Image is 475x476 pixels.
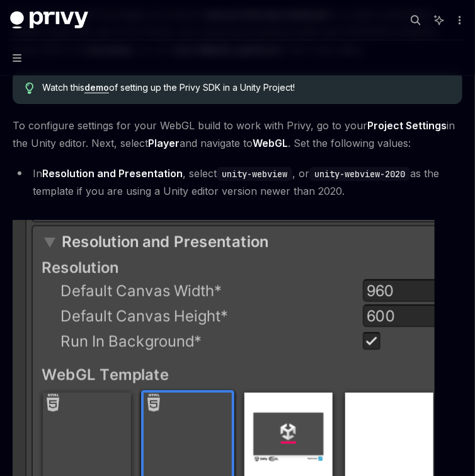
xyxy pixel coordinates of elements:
li: In , select , or as the template if you are using a Unity editor version newer than 2020. [13,165,462,200]
code: unity-webview-2020 [309,167,410,181]
button: More actions [452,11,465,29]
img: dark logo [10,11,88,29]
strong: Project Settings [367,119,447,132]
strong: WebGL [253,137,288,149]
code: unity-webview [217,167,292,181]
strong: Player [148,137,180,149]
span: Watch this of setting up the Privy SDK in a Unity Project! [42,81,450,94]
svg: Tip [25,83,34,94]
span: To configure settings for your WebGL build to work with Privy, go to your in the Unity editor. Ne... [13,117,462,152]
a: demo [84,82,109,93]
strong: Resolution and Presentation [42,167,183,180]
